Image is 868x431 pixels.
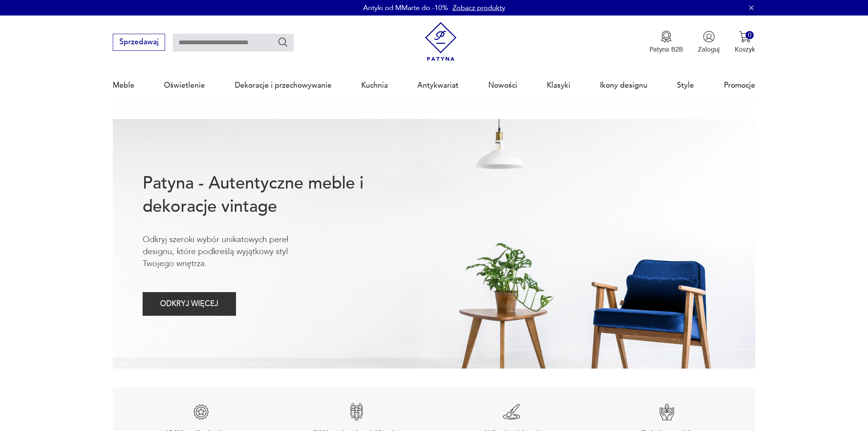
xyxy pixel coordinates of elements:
a: Meble [113,68,134,103]
button: Patyna B2B [649,31,683,54]
p: Koszyk [735,45,755,54]
a: Zobacz produkty [453,3,505,13]
a: Sprzedawaj [113,40,165,46]
div: 0 [746,31,754,39]
a: Antykwariat [417,68,458,103]
a: Style [677,68,694,103]
button: 0Koszyk [735,31,755,54]
a: Nowości [488,68,517,103]
h1: Patyna - Autentyczne meble i dekoracje vintage [143,172,394,218]
p: Patyna B2B [649,45,683,54]
img: Znak gwarancji jakości [658,403,676,421]
a: Ikona medaluPatyna B2B [649,31,683,54]
a: Oświetlenie [164,68,205,103]
a: Promocje [724,68,755,103]
img: Znak gwarancji jakości [502,403,521,421]
img: Znak gwarancji jakości [347,403,366,421]
p: Zaloguj [698,45,720,54]
a: Kuchnia [361,68,388,103]
img: Ikona koszyka [739,31,751,43]
button: Sprzedawaj [113,34,165,51]
p: Odkryj szeroki wybór unikatowych pereł designu, które podkreślą wyjątkowy styl Twojego wnętrza. [143,234,319,270]
a: Klasyki [547,68,570,103]
img: Znak gwarancji jakości [192,403,210,421]
p: Antyki od MMarte do -10% [363,3,448,13]
img: Ikona medalu [660,31,672,43]
a: ODKRYJ WIĘCEJ [143,301,236,308]
a: Ikony designu [600,68,648,103]
img: Patyna - sklep z meblami i dekoracjami vintage [421,22,460,61]
button: Zaloguj [698,31,720,54]
button: Szukaj [277,36,289,48]
a: Dekoracje i przechowywanie [235,68,332,103]
button: ODKRYJ WIĘCEJ [143,292,236,316]
img: Ikonka użytkownika [703,31,715,43]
